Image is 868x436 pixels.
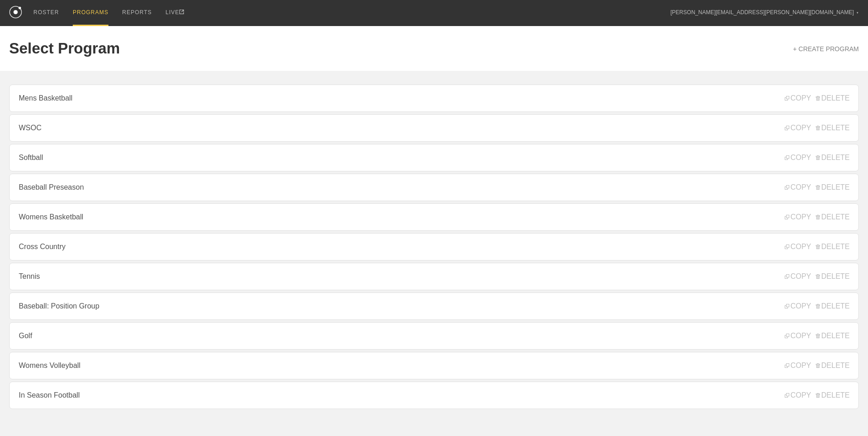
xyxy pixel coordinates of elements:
[856,10,859,16] div: ▼
[785,213,811,221] span: COPY
[816,124,850,132] span: DELETE
[816,302,850,310] span: DELETE
[9,114,859,142] a: WSOC
[9,144,859,171] a: Softball
[785,272,811,281] span: COPY
[9,203,859,231] a: Womens Basketball
[816,94,850,102] span: DELETE
[816,213,850,221] span: DELETE
[9,263,859,290] a: Tennis
[785,243,811,251] span: COPY
[9,382,859,409] a: In Season Football
[9,233,859,261] a: Cross Country
[785,154,811,162] span: COPY
[816,154,850,162] span: DELETE
[816,272,850,281] span: DELETE
[785,124,811,132] span: COPY
[9,174,859,201] a: Baseball Preseason
[9,352,859,379] a: Womens Volleyball
[9,85,859,112] a: Mens Basketball
[703,330,868,436] iframe: Chat Widget
[9,322,859,350] a: Golf
[816,243,850,251] span: DELETE
[785,94,811,102] span: COPY
[785,183,811,191] span: COPY
[793,45,859,53] a: + CREATE PROGRAM
[9,6,22,18] img: logo
[816,183,850,191] span: DELETE
[9,292,859,320] a: Baseball: Position Group
[785,302,811,310] span: COPY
